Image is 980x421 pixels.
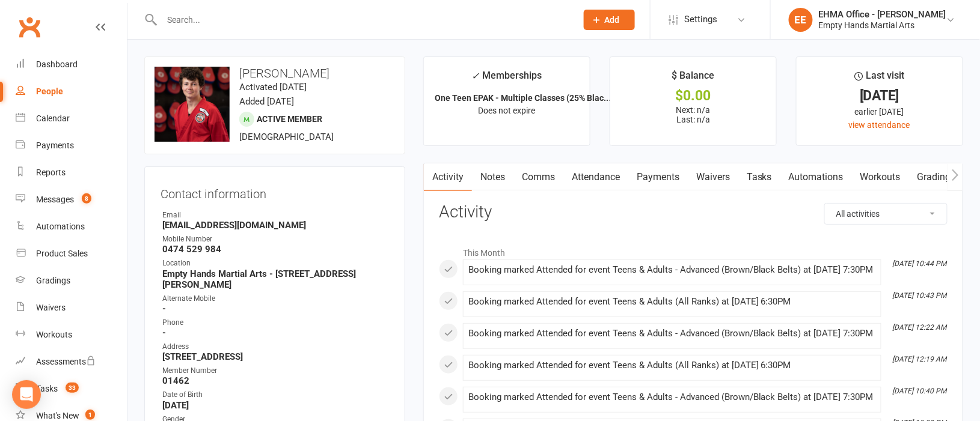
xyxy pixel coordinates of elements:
[628,163,688,191] a: Payments
[162,389,389,401] div: Date of Birth
[162,258,389,269] div: Location
[852,163,909,191] a: Workouts
[468,297,876,307] div: Booking marked Attended for event Teens & Adults (All Ranks) at [DATE] 6:30PM
[439,240,948,259] li: This Month
[621,105,765,124] p: Next: n/a Last: n/a
[155,67,395,80] h3: [PERSON_NAME]
[85,410,95,420] span: 1
[605,15,620,25] span: Add
[36,276,70,285] div: Gradings
[789,8,813,32] div: EE
[14,12,44,42] a: Clubworx
[36,411,79,420] div: What's New
[621,89,765,102] div: $0.00
[36,195,74,204] div: Messages
[257,114,322,124] span: Active member
[893,323,947,332] i: [DATE] 12:22 AM
[849,120,910,130] a: view attendance
[468,265,876,275] div: Booking marked Attended for event Teens & Adults - Advanced (Brown/Black Belts) at [DATE] 7:30PM
[16,267,127,294] a: Gradings
[472,70,480,82] i: ✓
[563,163,628,191] a: Attendance
[893,259,947,268] i: [DATE] 10:44 PM
[36,86,63,96] div: People
[16,240,127,267] a: Product Sales
[16,294,127,321] a: Waivers
[584,10,635,30] button: Add
[893,291,947,300] i: [DATE] 10:43 PM
[738,163,780,191] a: Tasks
[16,105,127,132] a: Calendar
[162,341,389,353] div: Address
[162,351,389,362] strong: [STREET_ADDRESS]
[162,365,389,377] div: Member Number
[16,213,127,240] a: Automations
[16,132,127,159] a: Payments
[16,348,127,375] a: Assessments
[36,249,88,258] div: Product Sales
[819,9,946,20] div: EHMA Office - [PERSON_NAME]
[239,96,294,107] time: Added [DATE]
[162,210,389,221] div: Email
[435,93,611,103] strong: One Teen EPAK - Multiple Classes (25% Blac...
[479,106,536,115] span: Does not expire
[672,68,715,89] div: $ Balance
[162,293,389,304] div: Alternate Mobile
[472,68,542,90] div: Memberships
[36,384,58,393] div: Tasks
[16,78,127,105] a: People
[161,183,389,201] h3: Contact information
[16,159,127,186] a: Reports
[684,6,717,33] span: Settings
[36,357,96,366] div: Assessments
[36,59,78,69] div: Dashboard
[16,51,127,78] a: Dashboard
[162,268,389,290] strong: Empty Hands Martial Arts - [STREET_ADDRESS][PERSON_NAME]
[12,380,41,409] div: Open Intercom Messenger
[16,186,127,213] a: Messages 8
[16,321,127,348] a: Workouts
[424,163,472,191] a: Activity
[66,383,79,393] span: 33
[439,203,948,222] h3: Activity
[16,375,127,402] a: Tasks 33
[82,193,91,204] span: 8
[468,329,876,339] div: Booking marked Attended for event Teens & Adults - Advanced (Brown/Black Belts) at [DATE] 7:30PM
[162,220,389,231] strong: [EMAIL_ADDRESS][DOMAIN_NAME]
[162,317,389,329] div: Phone
[158,11,568,28] input: Search...
[36,114,70,123] div: Calendar
[819,20,946,31] div: Empty Hands Martial Arts
[36,303,66,312] div: Waivers
[893,355,947,363] i: [DATE] 12:19 AM
[239,82,307,92] time: Activated [DATE]
[513,163,563,191] a: Comms
[468,360,876,371] div: Booking marked Attended for event Teens & Adults (All Ranks) at [DATE] 6:30PM
[893,387,947,395] i: [DATE] 10:40 PM
[162,244,389,255] strong: 0474 529 984
[162,375,389,386] strong: 01462
[36,168,66,177] div: Reports
[162,327,389,338] strong: -
[36,141,74,150] div: Payments
[239,132,334,142] span: [DEMOGRAPHIC_DATA]
[472,163,513,191] a: Notes
[162,400,389,411] strong: [DATE]
[36,330,72,339] div: Workouts
[155,67,230,142] img: image1673218700.png
[162,303,389,314] strong: -
[854,68,904,89] div: Last visit
[807,89,952,102] div: [DATE]
[468,392,876,402] div: Booking marked Attended for event Teens & Adults - Advanced (Brown/Black Belts) at [DATE] 7:30PM
[688,163,738,191] a: Waivers
[36,222,85,231] div: Automations
[780,163,852,191] a: Automations
[807,105,952,118] div: earlier [DATE]
[162,234,389,245] div: Mobile Number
